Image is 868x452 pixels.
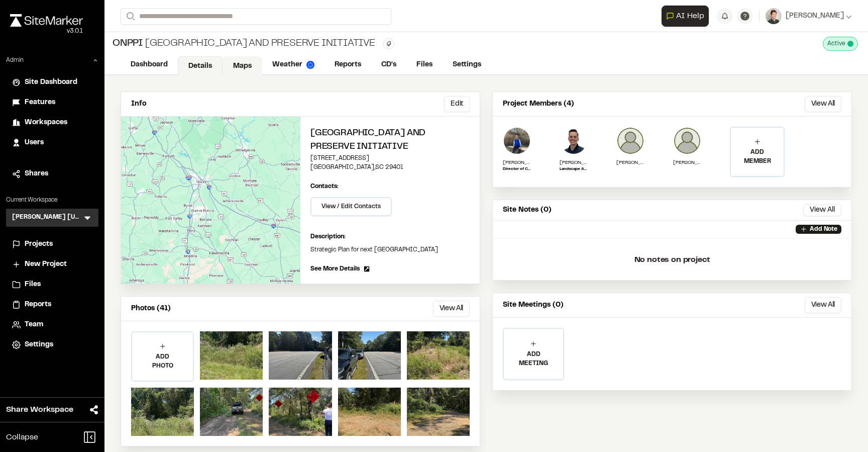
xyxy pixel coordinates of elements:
p: Strategic Plan for next [GEOGRAPHIC_DATA] [310,245,470,254]
span: Files [25,279,41,290]
a: Settings [12,339,92,350]
button: View All [803,204,841,216]
a: Reports [324,55,371,74]
button: Edit [444,96,470,112]
p: Photos (41) [131,303,171,314]
span: Settings [25,339,53,350]
button: View All [433,301,470,317]
span: Share Workspace [6,404,73,416]
a: Site Dashboard [12,77,92,88]
span: Shares [25,168,48,179]
a: Settings [443,55,491,74]
a: Dashboard [121,55,178,74]
button: [PERSON_NAME] [766,8,852,24]
p: [GEOGRAPHIC_DATA] , SC 29401 [310,163,470,172]
a: Team [12,319,92,330]
p: [STREET_ADDRESS] [310,154,470,163]
div: This project is active and counting against your active project count. [823,37,858,51]
span: Projects [25,239,53,250]
span: New Project [25,259,67,270]
img: Ben Greiner [560,127,588,155]
p: Director of Construction Administration [503,166,531,172]
p: [PERSON_NAME] [616,159,644,166]
p: ADD PHOTO [132,352,193,371]
button: View All [805,297,841,313]
p: Site Meetings (0) [503,300,564,311]
a: Reports [12,299,92,310]
span: AI Help [676,10,704,22]
p: Info [131,99,146,110]
p: Project Members (4) [503,99,574,110]
span: See More Details [310,264,360,274]
a: Projects [12,239,92,250]
img: User [766,8,782,24]
p: [PERSON_NAME] [673,159,701,166]
div: Open AI Assistant [662,6,713,27]
p: Site Notes (0) [503,205,552,216]
img: precipai.png [306,61,314,69]
div: Oh geez...please don't... [10,27,83,36]
button: Edit Tags [383,38,394,49]
p: Admin [6,56,24,65]
p: Current Workspace [6,196,98,205]
a: Users [12,137,92,148]
img: Troy Brennan [503,127,531,155]
p: Contacts: [310,182,339,191]
a: Files [12,279,92,290]
a: Details [178,56,223,75]
span: Features [25,97,55,108]
button: Search [121,8,139,25]
p: ADD MEETING [504,350,563,368]
p: Add Note [810,225,837,234]
a: Shares [12,168,92,179]
a: Features [12,97,92,108]
h3: [PERSON_NAME] [US_STATE] [12,213,82,223]
button: View / Edit Contacts [310,197,392,216]
h2: [GEOGRAPHIC_DATA] and Preserve Initiative [310,127,470,154]
a: Weather [262,55,324,74]
button: View All [805,96,841,112]
span: Site Dashboard [25,77,77,88]
div: [GEOGRAPHIC_DATA] and Preserve Initiative [113,36,375,51]
span: Collapse [6,431,38,443]
p: [PERSON_NAME] [503,159,531,166]
p: Description: [310,232,470,241]
span: This project is active and counting against your active project count. [847,41,853,47]
p: ADD MEMBER [731,148,784,166]
span: Reports [25,299,51,310]
a: New Project [12,259,92,270]
a: CD's [371,55,406,74]
img: Zac Kannan [616,127,644,155]
p: Landscape Architect Analyst [560,166,588,172]
button: Open AI Assistant [662,6,709,27]
span: Workspaces [25,117,67,128]
span: [PERSON_NAME] [786,11,844,22]
p: No notes on project [501,244,843,276]
a: Files [406,55,443,74]
span: Users [25,137,44,148]
p: [PERSON_NAME] [560,159,588,166]
img: Leah Campbell [673,127,701,155]
span: ONPPI [113,36,143,51]
span: Active [827,39,845,48]
a: Maps [223,56,262,75]
a: Workspaces [12,117,92,128]
img: rebrand.png [10,14,83,27]
span: Team [25,319,43,330]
